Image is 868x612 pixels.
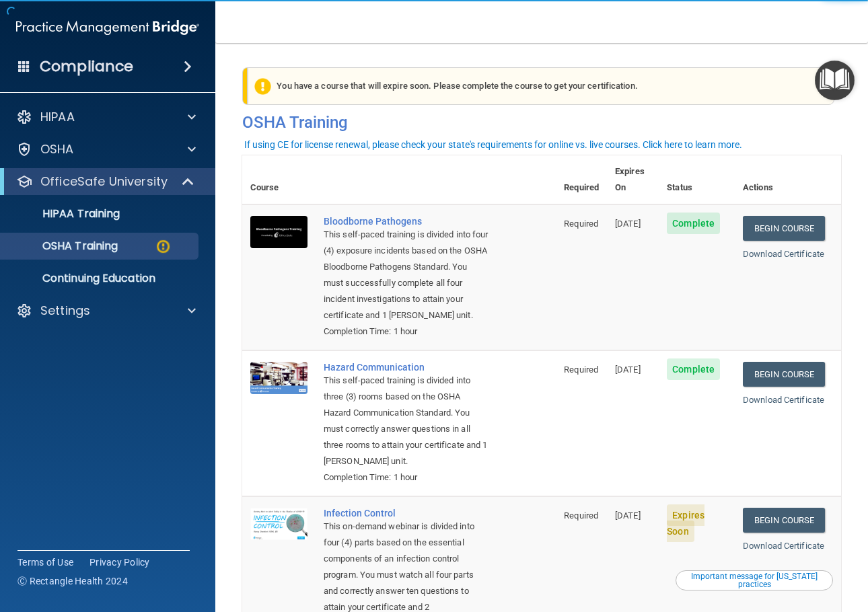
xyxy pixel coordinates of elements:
a: Settings [16,303,196,319]
th: Actions [735,155,841,204]
div: You have a course that will expire soon. Please complete the course to get your certification. [248,67,834,105]
th: Expires On [607,155,659,204]
span: Expires Soon [667,504,704,542]
a: Begin Course [743,362,825,387]
button: Open Resource Center [815,61,855,100]
p: Settings [40,303,90,319]
h4: OSHA Training [242,113,841,132]
div: Completion Time: 1 hour [324,469,489,486]
p: OSHA [40,141,74,157]
p: OfficeSafe University [40,174,168,190]
button: Read this if you are a dental practitioner in the state of CA [676,570,833,590]
a: Infection Control [324,508,489,519]
th: Status [659,155,735,204]
a: Download Certificate [743,249,824,259]
span: Complete [667,213,720,234]
a: Begin Course [743,216,825,241]
span: [DATE] [615,510,641,521]
img: warning-circle.0cc9ac19.png [155,238,172,255]
a: Bloodborne Pathogens [324,216,489,227]
a: OfficeSafe University [16,174,195,190]
img: exclamation-circle-solid-warning.7ed2984d.png [254,78,271,95]
a: Hazard Communication [324,362,489,373]
span: Ⓒ Rectangle Health 2024 [17,574,128,588]
p: HIPAA Training [9,207,120,221]
span: Required [564,510,598,521]
span: [DATE] [615,219,641,229]
th: Required [556,155,607,204]
div: This self-paced training is divided into three (3) rooms based on the OSHA Hazard Communication S... [324,373,489,469]
a: OSHA [16,141,196,157]
p: Continuing Education [9,272,192,285]
p: OSHA Training [9,239,118,253]
span: Required [564,219,598,229]
button: If using CE for license renewal, please check your state's requirements for online vs. live cours... [242,138,744,151]
a: Download Certificate [743,541,824,551]
a: Terms of Use [17,556,73,569]
a: Privacy Policy [89,556,150,569]
p: HIPAA [40,109,75,125]
span: Required [564,365,598,375]
h4: Compliance [40,57,133,76]
th: Course [242,155,316,204]
div: This self-paced training is divided into four (4) exposure incidents based on the OSHA Bloodborne... [324,227,489,323]
a: HIPAA [16,109,196,125]
span: [DATE] [615,365,641,375]
div: Completion Time: 1 hour [324,323,489,340]
a: Download Certificate [743,395,824,405]
span: Complete [667,358,720,380]
div: If using CE for license renewal, please check your state's requirements for online vs. live cours... [244,140,742,149]
a: Begin Course [743,508,825,533]
div: Important message for [US_STATE] practices [678,572,831,588]
img: PMB logo [16,14,199,41]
